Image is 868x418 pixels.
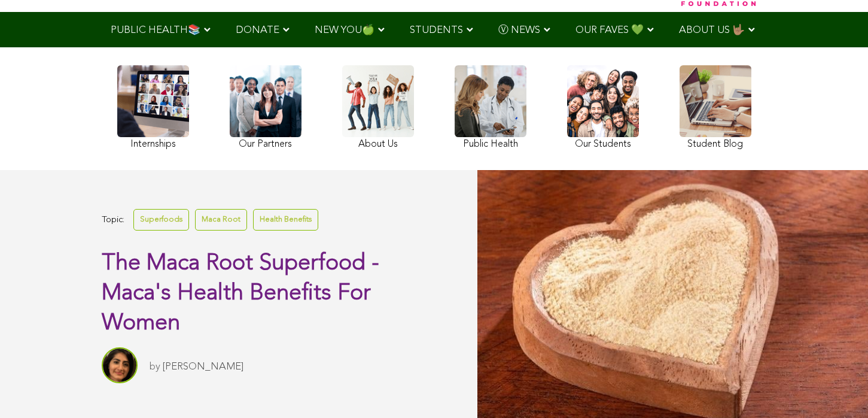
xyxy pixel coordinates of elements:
[236,25,279,35] span: DONATE
[102,252,379,335] span: The Maca Root Superfood - Maca's Health Benefits For Women
[163,362,243,372] a: [PERSON_NAME]
[102,347,138,383] img: Sitara Darvish
[410,25,463,35] span: STUDENTS
[679,25,745,35] span: ABOUT US 🤟🏽
[315,25,374,35] span: NEW YOU🍏
[111,25,200,35] span: PUBLIC HEALTH📚
[195,209,247,230] a: Maca Root
[808,361,868,418] iframe: Chat Widget
[253,209,318,230] a: Health Benefits
[575,25,644,35] span: OUR FAVES 💚
[150,362,160,372] span: by
[498,25,540,35] span: Ⓥ NEWS
[93,12,775,47] div: Navigation Menu
[133,209,189,230] a: Superfoods
[102,212,124,228] span: Topic:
